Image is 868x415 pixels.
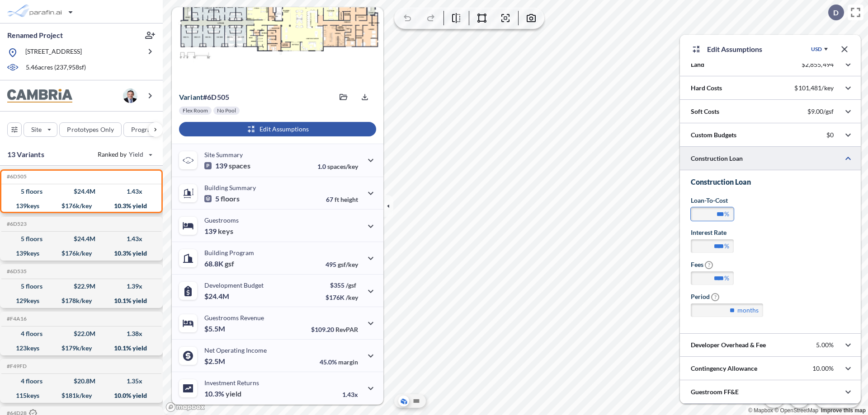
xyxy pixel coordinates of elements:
[204,281,264,289] p: Development Budget
[346,281,356,289] span: /gsf
[179,122,376,136] button: Edit Assumptions
[338,358,358,366] span: margin
[129,150,144,159] span: Yield
[325,261,358,268] p: 495
[204,389,241,398] p: 10.3%
[204,249,254,256] p: Building Program
[204,379,259,387] p: Investment Returns
[691,84,722,93] p: Hard Costs
[5,316,27,322] h5: Click to copy the code
[794,84,834,92] p: $101,481/key
[691,131,736,140] p: Custom Budgets
[317,163,358,170] p: 1.0
[123,89,137,103] img: user logo
[7,149,44,160] p: 13 Variants
[774,407,818,414] a: OpenStreetMap
[398,396,409,406] button: Aerial View
[816,341,834,349] p: 5.00%
[165,402,205,412] a: Mapbox homepage
[7,30,63,40] p: Renamed Project
[811,46,822,53] div: USD
[90,147,158,162] button: Ranked by Yield
[5,173,27,180] h5: Click to copy the code
[221,194,240,203] span: floors
[833,9,839,17] p: D
[204,314,264,322] p: Guestrooms Revenue
[705,261,713,269] span: ?
[179,93,229,102] p: # 6d505
[812,364,834,373] p: 10.00%
[691,260,713,269] label: Fees
[691,292,719,301] label: Period
[183,107,208,114] p: Flex Room
[311,326,358,333] p: $109.20
[218,227,233,236] span: keys
[204,216,239,224] p: Guestrooms
[26,63,86,73] p: 5.46 acres ( 237,958 sf)
[724,210,729,219] label: %
[327,163,358,170] span: spaces/key
[59,122,122,137] button: Prototypes Only
[25,47,82,58] p: [STREET_ADDRESS]
[821,407,866,414] a: Improve this map
[411,396,422,406] button: Site Plan
[179,93,203,101] span: Variant
[217,107,236,114] p: No Pool
[204,292,231,301] p: $24.4M
[335,326,358,333] span: RevPAR
[5,221,27,227] h5: Click to copy the code
[691,60,704,69] p: Land
[7,89,72,103] img: BrandImage
[226,389,241,398] span: yield
[204,259,234,268] p: 68.8K
[691,228,726,237] label: Interest Rate
[131,125,156,134] p: Program
[724,242,729,251] label: %
[204,346,267,354] p: Net Operating Income
[748,407,773,414] a: Mapbox
[204,194,240,203] p: 5
[204,227,233,236] p: 139
[691,387,739,396] p: Guestroom FF&E
[691,177,850,187] h3: Construction Loan
[5,363,27,369] h5: Click to copy the code
[5,268,27,275] h5: Click to copy the code
[123,122,172,137] button: Program
[31,125,42,134] p: Site
[335,196,339,203] span: ft
[802,61,834,69] p: $2,855,494
[707,44,762,55] p: Edit Assumptions
[204,161,250,170] p: 139
[24,122,57,137] button: Site
[724,274,729,283] label: %
[807,107,834,116] p: $9.00/gsf
[325,281,358,289] p: $355
[225,259,234,268] span: gsf
[691,340,766,350] p: Developer Overhead & Fee
[691,196,728,205] label: Loan-to-Cost
[320,358,358,366] p: 45.0%
[338,261,358,268] span: gsf/key
[826,131,834,139] p: $0
[204,184,256,191] p: Building Summary
[342,391,358,398] p: 1.43x
[229,161,250,170] span: spaces
[204,151,243,159] p: Site Summary
[691,364,757,373] p: Contingency Allowance
[67,125,114,134] p: Prototypes Only
[325,294,358,301] p: $176K
[326,196,358,203] p: 67
[204,324,226,333] p: $5.5M
[346,294,358,301] span: /key
[737,306,759,315] label: months
[340,196,358,203] span: height
[691,107,719,116] p: Soft Costs
[711,293,719,301] span: ?
[204,357,226,366] p: $2.5M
